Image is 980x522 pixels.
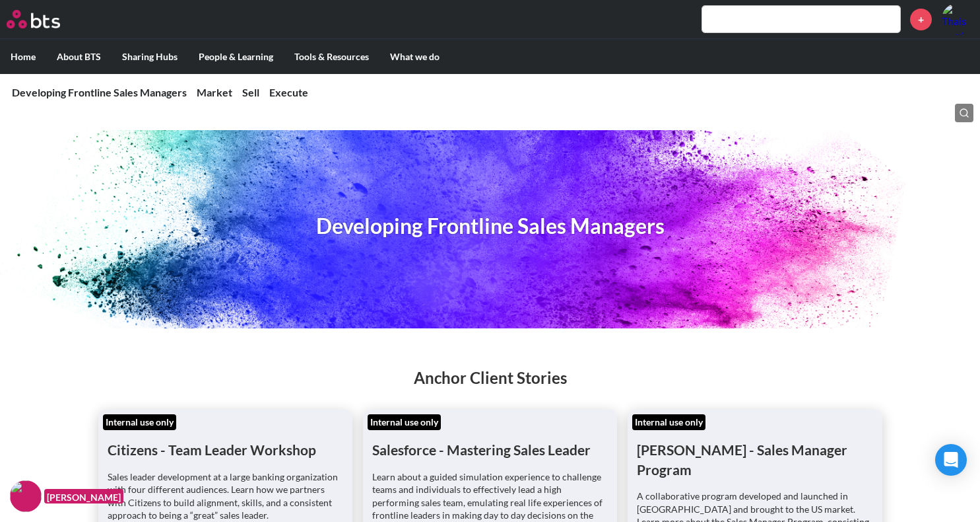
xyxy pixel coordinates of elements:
a: Profile [942,3,973,35]
h1: Salesforce - Mastering Sales Leader [372,419,608,459]
img: BTS Logo [7,10,60,28]
label: Sharing Hubs [112,40,188,74]
a: + [910,9,932,30]
label: Tools & Resources [284,40,379,74]
img: Thais Cardoso [942,3,973,35]
a: Market [197,86,232,98]
div: Internal use only [368,414,441,430]
a: Go home [7,10,84,28]
a: Sell [242,86,259,98]
figcaption: [PERSON_NAME] [44,489,123,504]
img: F [10,480,42,512]
a: Developing Frontline Sales Managers [12,86,187,98]
h1: Citizens - Team Leader Workshop [108,419,343,459]
a: Execute [269,86,308,98]
h1: [PERSON_NAME] - Sales Manager Program [637,419,872,479]
p: Sales leader development at a large banking organization with four different audiences. Learn how... [108,470,343,522]
label: About BTS [46,40,112,74]
h1: Developing Frontline Sales Managers [316,211,665,241]
div: Internal use only [632,414,705,430]
div: Open Intercom Messenger [935,444,967,476]
label: What we do [379,40,450,74]
label: People & Learning [188,40,284,74]
div: Internal use only [103,414,176,430]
